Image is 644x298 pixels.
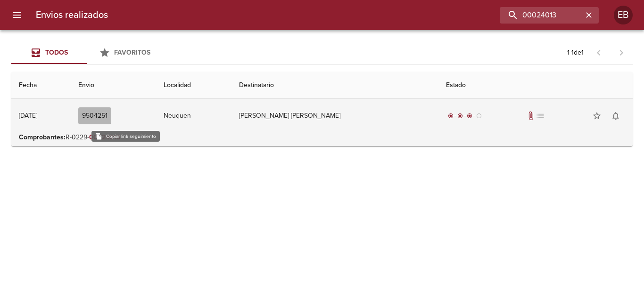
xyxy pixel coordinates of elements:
div: [DATE] [19,112,37,120]
p: 1 - 1 de 1 [567,48,584,57]
span: Favoritos [114,48,150,56]
th: Estado [438,72,633,99]
span: No tiene pedido asociado [536,111,545,121]
span: Tiene documentos adjuntos [526,111,536,121]
h6: Envios realizados [36,8,108,23]
th: Localidad [156,72,231,99]
th: Fecha [11,72,71,99]
div: EB [614,6,633,24]
div: Tabs Envios [11,41,162,64]
td: Neuquen [156,99,231,133]
td: [PERSON_NAME] [PERSON_NAME] [231,99,438,133]
span: Pagina anterior [587,48,610,57]
span: star_border [592,111,602,121]
button: menu [6,4,28,26]
span: radio_button_checked [457,113,463,119]
b: Comprobantes : [19,133,66,141]
button: Agregar a favoritos [587,106,606,125]
span: 9504251 [82,110,107,122]
span: radio_button_checked [467,113,472,119]
th: Envio [71,72,156,99]
th: Destinatario [231,72,438,99]
em: 00024013 [89,133,120,141]
button: 9504251 [78,107,111,125]
span: radio_button_checked [448,113,454,119]
span: notifications_none [611,111,620,121]
table: Tabla de envíos del cliente [11,72,633,146]
input: buscar [500,7,583,24]
div: En viaje [446,111,484,121]
span: Pagina siguiente [610,41,633,64]
span: Todos [45,48,68,56]
span: radio_button_unchecked [476,113,482,119]
button: Activar notificaciones [606,106,625,125]
p: R-0229- [19,133,625,142]
div: Abrir información de usuario [614,6,633,24]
